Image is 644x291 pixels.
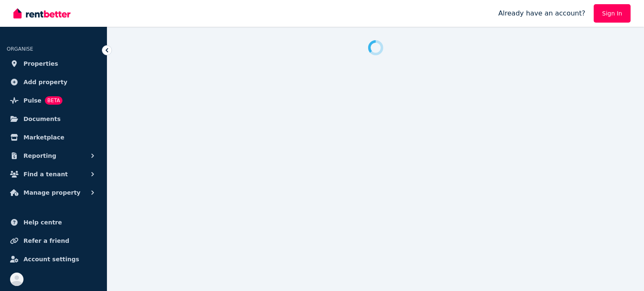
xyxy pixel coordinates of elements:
span: Add property [23,77,68,87]
span: Documents [23,114,61,124]
span: Properties [23,59,58,69]
span: Refer a friend [23,236,69,246]
span: BETA [45,96,62,105]
img: RentBetter [13,7,70,20]
span: Help centre [23,217,62,227]
a: Add property [7,74,100,90]
a: PulseBETA [7,92,100,109]
a: Marketplace [7,129,100,146]
span: Already have an account? [498,8,585,18]
button: Find a tenant [7,166,100,183]
span: ORGANISE [7,46,33,52]
span: Account settings [23,254,79,264]
span: Reporting [23,151,56,161]
span: Find a tenant [23,169,68,179]
a: Properties [7,55,100,72]
button: Manage property [7,184,100,201]
span: Manage property [23,188,80,198]
a: Sign In [594,4,631,23]
a: Documents [7,111,100,127]
button: Reporting [7,147,100,164]
span: Marketplace [23,132,64,142]
a: Account settings [7,251,100,268]
span: Pulse [23,95,42,106]
a: Help centre [7,214,100,231]
a: Refer a friend [7,232,100,249]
